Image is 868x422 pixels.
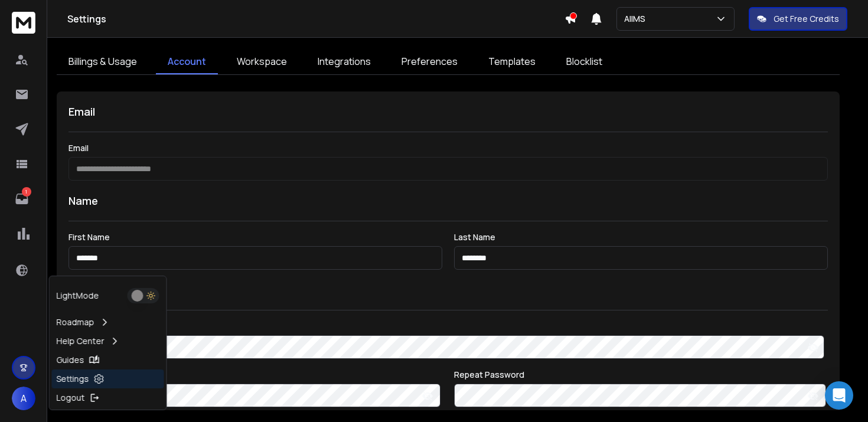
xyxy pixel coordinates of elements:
a: Integrations [306,50,383,74]
p: Light Mode [57,290,99,302]
label: Current Password [68,322,828,331]
h1: Name [68,192,828,209]
label: Repeat Password [454,371,828,379]
a: Blocklist [554,50,614,74]
p: Settings [57,373,89,385]
a: Roadmap [52,313,164,332]
a: Help Center [52,332,164,351]
p: AIIMS [624,13,650,25]
a: Settings [52,369,164,388]
a: Preferences [390,50,469,74]
p: Roadmap [57,316,94,328]
a: Templates [477,50,547,74]
label: First Name [68,233,442,241]
a: Billings & Usage [57,50,149,74]
div: Open Intercom Messenger [825,381,853,410]
a: Guides [52,351,164,369]
p: Logout [57,392,85,404]
h1: Email [68,103,828,120]
label: Last Name [454,233,828,241]
p: 1 [22,187,31,197]
a: 1 [10,187,34,211]
p: Help Center [57,335,105,347]
button: A [12,387,35,410]
p: Guides [57,354,84,366]
a: Workspace [225,50,299,74]
p: Get Free Credits [774,13,839,25]
a: Account [156,50,218,74]
button: Get Free Credits [749,7,847,31]
label: New Password [68,371,442,379]
label: Email [68,144,828,152]
h1: Settings [67,12,564,26]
